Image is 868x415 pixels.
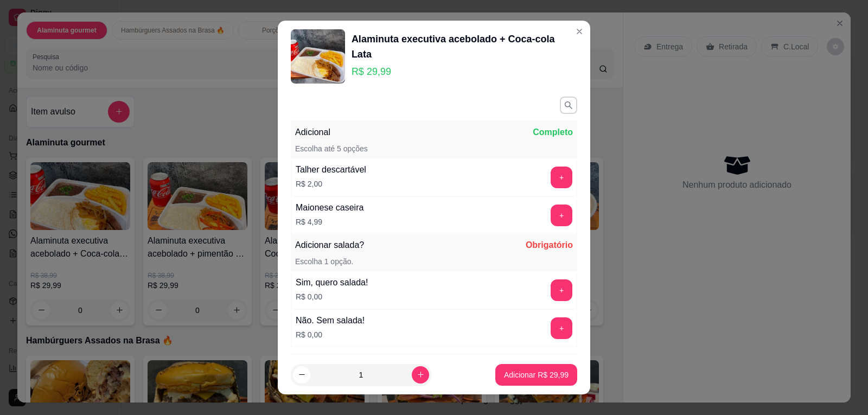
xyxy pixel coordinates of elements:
div: Não. Sem salada! [296,314,365,327]
p: Adicional [295,126,330,139]
button: increase-product-quantity [412,366,429,384]
p: R$ 4,99 [296,216,363,227]
button: decrease-product-quantity [293,366,310,384]
p: Adicionar salada? [295,239,364,252]
div: Sim, quero salada! [296,276,368,289]
p: R$ 0,00 [296,291,368,302]
p: Obrigatório [526,239,573,252]
button: add [551,317,572,339]
button: add [551,205,572,226]
button: add [551,167,572,188]
p: Completo [533,126,573,139]
img: product-image [291,29,345,84]
p: R$ 0,00 [296,329,365,340]
button: Close [571,23,588,40]
button: Adicionar R$ 29,99 [495,364,577,386]
p: Escolha 1 opção. [295,256,353,267]
div: Alaminuta executiva acebolado + Coca-cola Lata [352,31,577,62]
p: R$ 2,00 [296,178,366,189]
p: R$ 29,99 [352,64,577,79]
div: Maionese caseira [296,201,363,214]
div: Talher descartável [296,163,366,176]
p: Adicionar R$ 29,99 [504,369,569,380]
p: Escolha até 5 opções [295,143,368,154]
button: add [551,279,572,301]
